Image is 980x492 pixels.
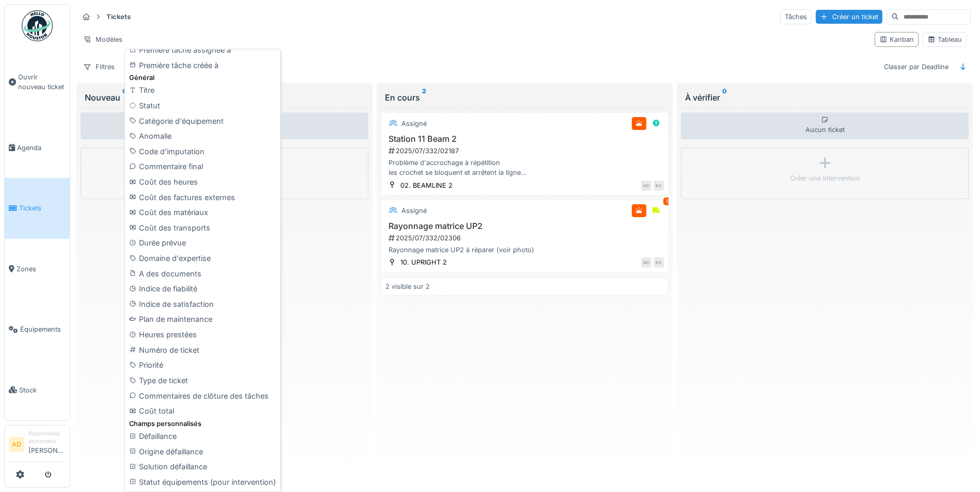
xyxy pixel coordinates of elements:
[122,91,127,104] sup: 0
[127,144,278,159] div: Code d'imputation
[28,430,66,460] li: [PERSON_NAME]
[127,429,278,444] div: Défaillance
[127,159,278,174] div: Commentaire final
[127,83,278,98] div: Titre
[387,233,664,243] div: 2025/07/332/02306
[127,251,278,266] div: Domaine d'expertise
[385,245,664,255] div: Rayonnage matrice UP2 à réparer (voir photo)
[685,91,965,104] div: À vérifier
[654,181,664,191] div: KV
[18,72,66,92] span: Ouvrir nouveau ticket
[385,134,664,144] h3: Station 11 Beam 2
[422,91,426,104] sup: 2
[127,190,278,205] div: Coût des factures externes
[127,444,278,460] div: Origine défaillance
[127,174,278,190] div: Coût des heures
[127,327,278,342] div: Heures prestées
[127,311,278,327] div: Plan de maintenance
[127,58,278,73] div: Première tâche créée à
[79,32,127,47] div: Modèles
[401,206,427,216] div: Assigné
[127,297,278,312] div: Indice de satisfaction
[28,430,66,446] div: Responsable demandeur
[654,257,664,268] div: KV
[387,146,664,156] div: 2025/07/332/02187
[400,181,453,190] div: 02. BEAMLINE 2
[790,173,860,183] div: Créer une intervention
[641,257,651,268] div: AD
[17,264,66,274] span: Zones
[385,158,664,177] div: Problème d'accrochage à répétition les crochet se bloquent et arrêtent la ligne [PERSON_NAME] est...
[127,128,278,144] div: Anomalie
[102,12,135,22] strong: Tickets
[17,143,66,153] span: Agenda
[127,113,278,129] div: Catégorie d'équipement
[22,10,53,41] img: Badge_color-CXgf-gQk.svg
[127,220,278,236] div: Coût des transports
[19,203,66,213] span: Tickets
[127,357,278,373] div: Priorité
[816,10,882,24] div: Créer un ticket
[879,35,914,44] div: Kanban
[85,91,364,104] div: Nouveau
[385,282,430,291] div: 2 visible sur 2
[127,235,278,251] div: Durée prévue
[127,281,278,297] div: Indice de fiabilité
[127,98,278,113] div: Statut
[20,324,66,334] span: Équipements
[641,181,651,191] div: AD
[127,388,278,404] div: Commentaires de clôture des tâches
[9,437,24,452] li: AD
[681,112,969,139] div: Aucun ticket
[722,91,727,104] sup: 0
[401,119,427,128] div: Assigné
[127,73,278,83] div: Général
[127,373,278,388] div: Type de ticket
[127,342,278,358] div: Numéro de ticket
[79,59,119,74] div: Filtres
[127,419,278,429] div: Champs personnalisés
[19,385,66,395] span: Stock
[927,35,962,44] div: Tableau
[385,91,664,104] div: En cours
[400,257,447,267] div: 10. UPRIGHT 2
[127,474,278,490] div: Statut équipements (pour intervention)
[127,403,278,419] div: Coût total
[780,9,812,24] div: Tâches
[385,221,664,231] h3: Rayonnage matrice UP2
[127,266,278,282] div: A des documents
[81,112,368,139] div: Aucun ticket
[663,198,671,205] div: 1
[127,42,278,58] div: Première tâche assignée à
[127,459,278,474] div: Solution défaillance
[879,59,953,74] div: Classer par Deadline
[127,205,278,220] div: Coût des matériaux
